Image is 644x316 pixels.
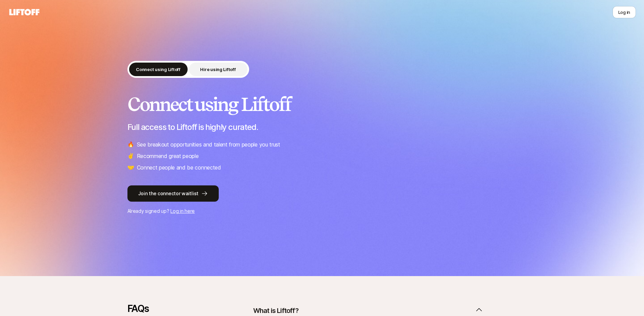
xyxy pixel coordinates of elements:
p: Hire using Liftoff [200,66,236,73]
span: ✌️ [127,152,134,160]
a: Join the connector waitlist [127,185,517,202]
p: FAQs [127,303,222,314]
h2: Connect using Liftoff [127,94,517,114]
span: 🔥 [127,140,134,149]
p: Full access to Liftoff is highly curated. [127,122,517,132]
p: Recommend great people [137,152,199,160]
p: Connect using Liftoff [136,66,181,73]
a: Log in here [170,208,195,214]
p: What is Liftoff? [253,306,299,315]
button: Log in [613,6,636,18]
span: 🤝 [127,163,134,172]
button: Join the connector waitlist [127,185,219,202]
p: Connect people and be connected [137,163,221,172]
p: Already signed up? [127,207,517,215]
p: See breakout opportunities and talent from people you trust [137,140,280,149]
